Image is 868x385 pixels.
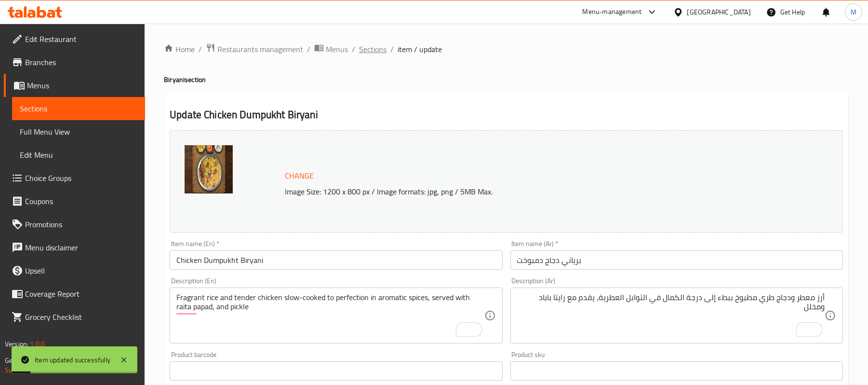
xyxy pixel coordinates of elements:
[206,43,303,55] a: Restaurants management
[4,190,145,213] a: Coupons
[12,97,145,120] a: Sections
[4,74,145,97] a: Menus
[4,213,145,236] a: Promotions
[583,6,642,18] div: Menu-management
[5,354,49,367] span: Get support on:
[517,293,825,339] textarea: To enrich screen reader interactions, please activate Accessibility in Grammarly extension settings
[185,145,233,193] img: chicken_dumpukht_biryani638956231860139954.jpg
[25,288,137,300] span: Coverage Report
[307,43,310,55] li: /
[27,80,137,91] span: Menus
[4,51,145,74] a: Branches
[199,43,202,55] li: /
[25,172,137,184] span: Choice Groups
[281,186,763,197] p: Image Size: 1200 x 800 px / Image formats: jpg, png / 5MB Max.
[4,166,145,190] a: Choice Groups
[398,43,442,55] span: item / update
[4,236,145,259] a: Menu disclaimer
[5,364,66,376] a: Support.OpsPlatform
[170,250,502,270] input: Enter name En
[314,43,348,55] a: Menus
[164,43,849,55] nav: breadcrumb
[164,43,195,55] a: Home
[20,126,137,137] span: Full Menu View
[5,338,28,350] span: Version:
[281,166,318,186] button: Change
[35,355,110,365] div: Item updated successfully
[25,311,137,323] span: Grocery Checklist
[359,43,387,55] a: Sections
[217,43,303,55] span: Restaurants management
[170,108,843,122] h2: Update Chicken Dumpukht Biryani
[25,242,137,253] span: Menu disclaimer
[12,120,145,143] a: Full Menu View
[25,265,137,276] span: Upsell
[390,43,394,55] li: /
[510,250,843,270] input: Enter name Ar
[25,219,137,230] span: Promotions
[4,27,145,51] a: Edit Restaurant
[20,149,137,161] span: Edit Menu
[4,259,145,282] a: Upsell
[25,195,137,207] span: Coupons
[25,56,137,68] span: Branches
[352,43,355,55] li: /
[170,361,502,381] input: Please enter product barcode
[12,143,145,166] a: Edit Menu
[851,7,856,17] span: M
[326,43,348,55] span: Menus
[4,305,145,329] a: Grocery Checklist
[510,361,843,381] input: Please enter product sku
[176,293,484,339] textarea: To enrich screen reader interactions, please activate Accessibility in Grammarly extension settings
[25,33,137,45] span: Edit Restaurant
[687,7,751,17] div: [GEOGRAPHIC_DATA]
[30,338,45,350] span: 1.0.0
[285,169,314,183] span: Change
[20,103,137,114] span: Sections
[4,282,145,305] a: Coverage Report
[164,75,849,84] h4: Biryani section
